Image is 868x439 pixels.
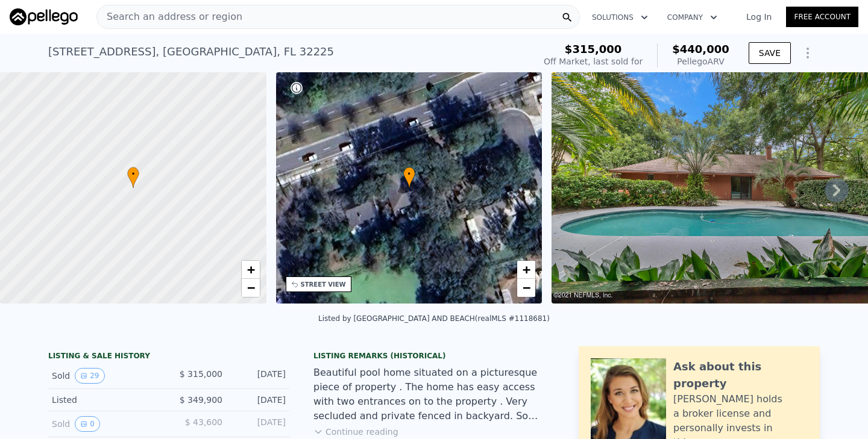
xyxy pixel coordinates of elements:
[517,261,535,279] a: Zoom in
[127,167,139,188] div: •
[97,10,242,24] span: Search an address or region
[672,43,729,55] span: $440,000
[242,261,260,279] a: Zoom in
[180,395,222,405] span: $ 349,900
[672,55,729,67] div: Pellego ARV
[48,351,289,363] div: LISTING & SALE HISTORY
[313,426,398,438] button: Continue reading
[403,169,415,179] span: •
[565,43,622,55] span: $315,000
[517,279,535,297] a: Zoom out
[786,7,858,27] a: Free Account
[48,43,334,60] div: [STREET_ADDRESS] , [GEOGRAPHIC_DATA] , FL 32225
[301,280,346,289] div: STREET VIEW
[796,41,820,65] button: Show Options
[544,55,643,67] div: Off Market, last sold for
[185,417,222,427] span: $ 43,600
[52,368,159,384] div: Sold
[247,280,254,295] span: −
[75,368,104,384] button: View historical data
[232,368,286,384] div: [DATE]
[403,167,415,188] div: •
[318,314,550,323] div: Listed by [GEOGRAPHIC_DATA] AND BEACH (realMLS #1118681)
[127,169,139,179] span: •
[658,7,727,28] button: Company
[673,358,808,392] div: Ask about this property
[732,11,786,23] a: Log In
[523,262,530,277] span: +
[75,416,100,432] button: View historical data
[52,394,159,406] div: Listed
[10,8,78,25] img: Pellego
[232,394,286,406] div: [DATE]
[242,279,260,297] a: Zoom out
[247,262,254,277] span: +
[582,7,658,28] button: Solutions
[180,369,222,379] span: $ 315,000
[232,416,286,432] div: [DATE]
[749,42,791,64] button: SAVE
[523,280,530,295] span: −
[313,351,555,361] div: Listing Remarks (Historical)
[52,416,159,432] div: Sold
[313,366,555,423] div: Beautiful pool home situated on a picturesque piece of property . The home has easy access with t...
